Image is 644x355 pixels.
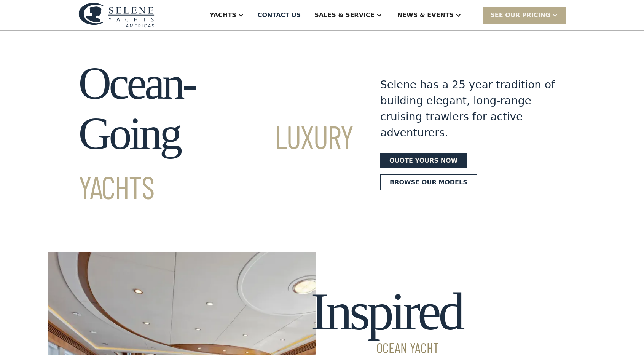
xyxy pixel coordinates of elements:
[210,11,236,20] div: Yachts
[380,174,477,190] a: Browse our models
[78,58,353,209] h1: Ocean-Going
[380,77,555,141] div: Selene has a 25 year tradition of building elegant, long-range cruising trawlers for active adven...
[78,3,155,27] img: logo
[483,7,566,23] div: SEE Our Pricing
[380,153,467,168] a: Quote yours now
[258,11,301,20] div: Contact US
[314,11,374,20] div: Sales & Service
[490,11,550,20] div: SEE Our Pricing
[397,11,454,20] div: News & EVENTS
[311,341,462,355] span: Ocean Yacht
[78,117,353,206] span: Luxury Yachts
